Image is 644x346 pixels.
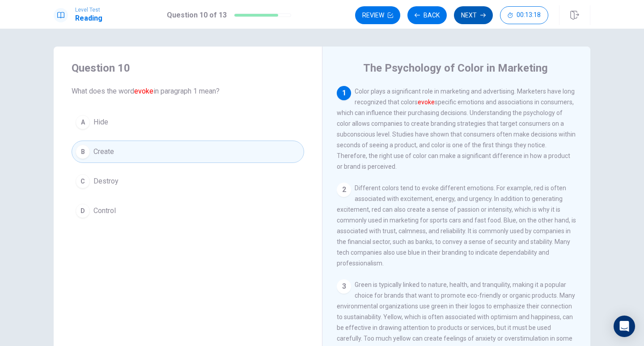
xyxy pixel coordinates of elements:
span: Control [93,205,116,216]
span: Different colors tend to evoke different emotions. For example, red is often associated with exci... [337,184,576,267]
span: 00:13:18 [517,12,541,19]
font: evoke [418,98,435,106]
button: Back [407,6,447,24]
div: Open Intercom Messenger [614,316,635,337]
button: AHide [72,111,304,133]
font: evoke [134,87,153,95]
button: Review [355,6,400,24]
button: DControl [72,200,304,222]
div: 2 [337,183,351,197]
div: A [76,115,90,129]
span: Hide [93,117,108,128]
span: What does the word in paragraph 1 mean? [72,86,304,97]
div: D [76,204,90,218]
span: Color plays a significant role in marketing and advertising. Marketers have long recognized that ... [337,88,576,170]
span: Level Test [75,7,102,13]
button: BCreate [72,141,304,163]
div: 1 [337,86,351,100]
span: Destroy [93,176,119,187]
button: Next [454,6,493,24]
h1: Question 10 of 13 [167,10,227,21]
div: B [76,145,90,159]
span: Create [93,146,114,157]
button: 00:13:18 [500,6,548,24]
h4: The Psychology of Color in Marketing [363,61,548,75]
div: 3 [337,279,351,294]
button: CDestroy [72,170,304,192]
h4: Question 10 [72,61,304,75]
div: C [76,174,90,188]
h1: Reading [75,13,102,24]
